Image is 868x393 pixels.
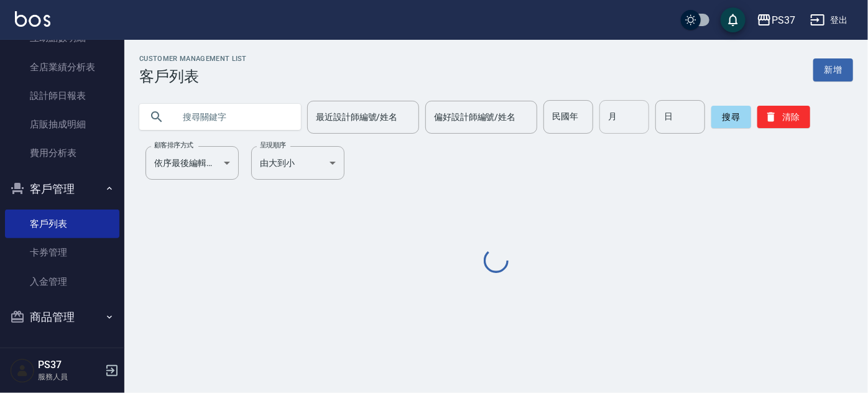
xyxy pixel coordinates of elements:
[721,7,746,32] button: save
[5,267,119,296] a: 入金管理
[174,100,291,134] input: 搜尋關鍵字
[251,146,344,180] div: 由大到小
[139,68,247,85] h3: 客戶列表
[139,55,247,63] h2: Customer Management List
[145,146,239,180] div: 依序最後編輯時間
[772,12,795,28] div: PS37
[5,173,119,205] button: 客戶管理
[38,371,101,382] p: 服務人員
[5,238,119,267] a: 卡券管理
[10,358,35,383] img: Person
[5,53,119,81] a: 全店業績分析表
[38,359,101,371] h5: PS37
[757,106,810,128] button: 清除
[260,141,286,150] label: 呈現順序
[711,106,751,128] button: 搜尋
[805,9,853,32] button: 登出
[752,7,800,33] button: PS37
[5,139,119,167] a: 費用分析表
[5,81,119,110] a: 設計師日報表
[154,141,193,150] label: 顧客排序方式
[5,110,119,139] a: 店販抽成明細
[5,301,119,333] button: 商品管理
[15,11,50,27] img: Logo
[5,210,119,238] a: 客戶列表
[813,58,853,81] a: 新增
